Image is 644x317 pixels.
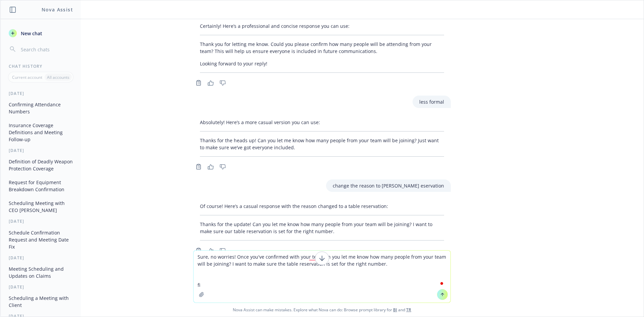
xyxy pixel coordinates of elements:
[12,74,42,80] p: Current account
[6,120,75,145] button: Insurance Coverage Definitions and Meeting Follow-up
[19,45,73,54] input: Search chats
[200,221,444,235] p: Thanks for the update! Can you let me know how many people from your team will be joining? I want...
[1,284,81,290] div: [DATE]
[6,227,75,252] button: Schedule Confirmation Request and Meeting Date Fix
[47,74,69,80] p: All accounts
[1,63,81,69] div: Chat History
[200,119,444,126] p: Absolutely! Here’s a more casual version you can use:
[6,177,75,195] button: Request for Equipment Breakdown Confirmation
[1,148,81,153] div: [DATE]
[200,22,444,30] p: Certainly! Here’s a professional and concise response you can use:
[3,303,641,317] span: Nova Assist can make mistakes. Explore what Nova can do: Browse prompt library for and
[194,251,450,303] textarea: To enrich screen reader interactions, please activate Accessibility in Grammarly extension settings
[419,98,444,105] p: less formal
[393,307,397,313] a: BI
[196,80,202,86] svg: Copy to clipboard
[42,6,73,13] h1: Nova Assist
[196,164,202,170] svg: Copy to clipboard
[6,27,75,39] button: New chat
[217,162,228,171] button: Thumbs down
[6,263,75,281] button: Meeting Scheduling and Updates on Claims
[19,30,42,37] span: New chat
[406,307,411,313] a: TR
[200,137,444,151] p: Thanks for the heads up! Can you let me know how many people from your team will be joining? Just...
[1,91,81,96] div: [DATE]
[6,198,75,216] button: Scheduling Meeting with CEO [PERSON_NAME]
[196,248,202,254] svg: Copy to clipboard
[200,203,444,210] p: Of course! Here’s a casual response with the reason changed to a table reservation:
[1,255,81,261] div: [DATE]
[200,41,444,55] p: Thank you for letting me know. Could you please confirm how many people will be attending from yo...
[6,99,75,117] button: Confirming Attendance Numbers
[217,246,228,255] button: Thumbs down
[333,182,444,189] p: change the reason to [PERSON_NAME] eservation
[6,156,75,174] button: Definition of Deadly Weapon Protection Coverage
[6,293,75,311] button: Scheduling a Meeting with Client
[200,60,444,67] p: Looking forward to your reply!
[217,78,228,88] button: Thumbs down
[1,218,81,224] div: [DATE]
